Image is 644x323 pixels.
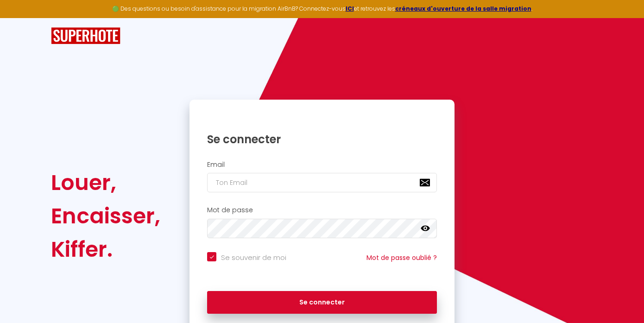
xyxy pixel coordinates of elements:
[51,166,160,199] div: Louer,
[207,206,437,214] h2: Mot de passe
[207,132,437,146] h1: Se connecter
[51,199,160,233] div: Encaisser,
[207,173,437,192] input: Ton Email
[51,233,160,266] div: Kiffer.
[51,27,120,44] img: SuperHote logo
[346,5,354,13] a: ICI
[207,291,437,314] button: Se connecter
[366,253,437,262] a: Mot de passe oublié ?
[207,161,437,169] h2: Email
[395,5,531,13] a: créneaux d'ouverture de la salle migration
